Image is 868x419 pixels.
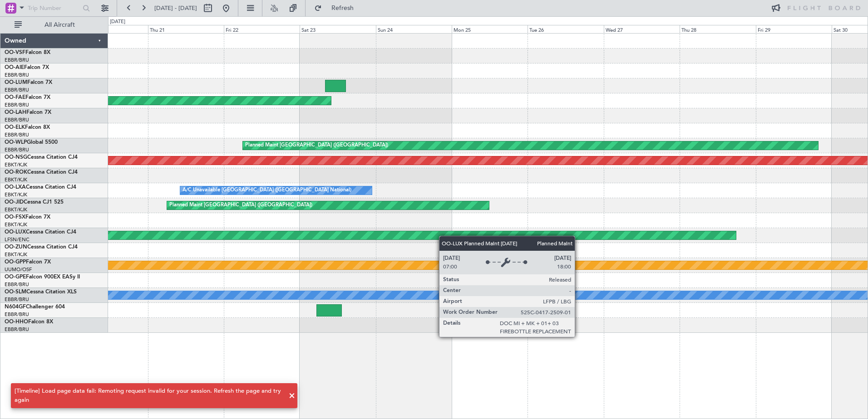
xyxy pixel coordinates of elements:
[245,139,388,152] div: Planned Maint [GEOGRAPHIC_DATA] ([GEOGRAPHIC_DATA])
[5,102,29,108] a: EBBR/BRU
[24,22,96,28] span: All Aircraft
[148,25,224,33] div: Thu 21
[5,229,26,235] span: OO-LUX
[5,200,24,205] span: OO-JID
[5,72,29,78] a: EBBR/BRU
[5,266,32,273] a: UUMO/OSF
[5,176,27,183] a: EBKT/KJK
[5,229,76,235] a: OO-LUXCessna Citation CJ4
[604,25,680,33] div: Wed 27
[10,18,99,32] button: All Aircraft
[5,304,65,310] a: N604GFChallenger 604
[5,146,29,153] a: EBBR/BRU
[5,80,27,85] span: OO-LUM
[324,5,362,11] span: Refresh
[310,1,365,15] button: Refresh
[756,25,832,33] div: Fri 29
[5,244,78,250] a: OO-ZUNCessna Citation CJ4
[5,304,26,310] span: N604GF
[5,319,53,325] a: OO-HHOFalcon 8X
[5,244,27,250] span: OO-ZUN
[5,326,29,333] a: EBBR/BRU
[154,4,197,12] span: [DATE] - [DATE]
[5,117,29,123] a: EBBR/BRU
[5,65,24,70] span: OO-AIE
[5,191,27,198] a: EBKT/KJK
[224,25,300,33] div: Fri 22
[5,274,26,280] span: OO-GPE
[5,95,50,100] a: OO-FAEFalcon 7X
[5,132,29,138] a: EBBR/BRU
[28,1,80,15] input: Trip Number
[5,110,26,115] span: OO-LAH
[5,221,27,228] a: EBKT/KJK
[5,80,52,85] a: OO-LUMFalcon 7X
[5,50,25,55] span: OO-VSF
[5,289,26,295] span: OO-SLM
[5,125,50,130] a: OO-ELKFalcon 8X
[452,25,528,33] div: Mon 25
[110,18,125,26] div: [DATE]
[5,259,51,265] a: OO-GPPFalcon 7X
[72,25,148,33] div: Wed 20
[15,387,284,404] div: [Timeline] Load page data fail: Remoting request invalid for your session. Refresh the page and t...
[5,206,27,213] a: EBKT/KJK
[5,185,76,190] a: OO-LXACessna Citation CJ4
[5,274,80,280] a: OO-GPEFalcon 900EX EASy II
[5,65,49,70] a: OO-AIEFalcon 7X
[5,214,50,220] a: OO-FSXFalcon 7X
[5,200,64,205] a: OO-JIDCessna CJ1 525
[5,259,26,265] span: OO-GPP
[5,185,26,190] span: OO-LXA
[5,289,77,295] a: OO-SLMCessna Citation XLS
[300,25,375,33] div: Sat 23
[5,140,58,145] a: OO-WLPGlobal 5500
[5,319,28,325] span: OO-HHO
[376,25,452,33] div: Sun 24
[5,170,27,175] span: OO-ROK
[182,184,351,197] div: A/C Unavailable [GEOGRAPHIC_DATA] ([GEOGRAPHIC_DATA] National)
[5,236,30,243] a: LFSN/ENC
[528,25,603,33] div: Tue 26
[5,140,27,145] span: OO-WLP
[680,25,755,33] div: Thu 28
[5,50,50,55] a: OO-VSFFalcon 8X
[5,57,29,63] a: EBBR/BRU
[5,296,29,303] a: EBBR/BRU
[5,311,29,318] a: EBBR/BRU
[5,155,78,160] a: OO-NSGCessna Citation CJ4
[5,161,27,168] a: EBKT/KJK
[5,87,29,93] a: EBBR/BRU
[5,214,25,220] span: OO-FSX
[5,110,51,115] a: OO-LAHFalcon 7X
[5,251,27,258] a: EBKT/KJK
[5,155,27,160] span: OO-NSG
[5,95,25,100] span: OO-FAE
[5,170,78,175] a: OO-ROKCessna Citation CJ4
[169,199,312,212] div: Planned Maint [GEOGRAPHIC_DATA] ([GEOGRAPHIC_DATA])
[5,281,29,288] a: EBBR/BRU
[5,125,25,130] span: OO-ELK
